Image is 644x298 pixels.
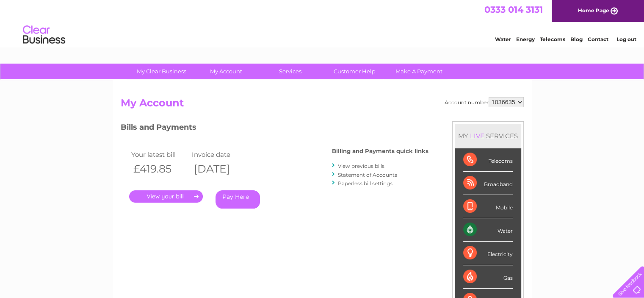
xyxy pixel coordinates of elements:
[463,148,513,172] div: Telecoms
[122,5,522,41] div: Clear Business is a trading name of Verastar Limited (registered in [GEOGRAPHIC_DATA] No. 3667643...
[129,149,190,160] td: Your latest bill
[129,160,190,178] th: £419.85
[190,149,251,160] td: Invoice date
[121,97,524,113] h2: My Account
[516,36,535,42] a: Energy
[22,22,66,48] img: logo.png
[338,163,384,169] a: View previous bills
[320,64,390,79] a: Customer Help
[463,172,513,195] div: Broadband
[216,190,260,209] a: Pay Here
[127,64,196,79] a: My Clear Business
[190,160,251,178] th: [DATE]
[570,36,583,42] a: Blog
[384,64,454,79] a: Make A Payment
[616,36,636,42] a: Log out
[332,148,428,154] h4: Billing and Payments quick links
[588,36,608,42] a: Contact
[468,132,486,140] div: LIVE
[455,124,521,148] div: MY SERVICES
[191,64,261,79] a: My Account
[495,36,511,42] a: Water
[463,195,513,218] div: Mobile
[255,64,325,79] a: Services
[463,218,513,242] div: Water
[338,180,392,187] a: Paperless bill settings
[463,242,513,265] div: Electricity
[463,265,513,289] div: Gas
[121,121,428,136] h3: Bills and Payments
[540,36,565,42] a: Telecoms
[129,190,203,203] a: .
[445,97,524,107] div: Account number
[338,172,397,178] a: Statement of Accounts
[484,4,543,15] a: 0333 014 3131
